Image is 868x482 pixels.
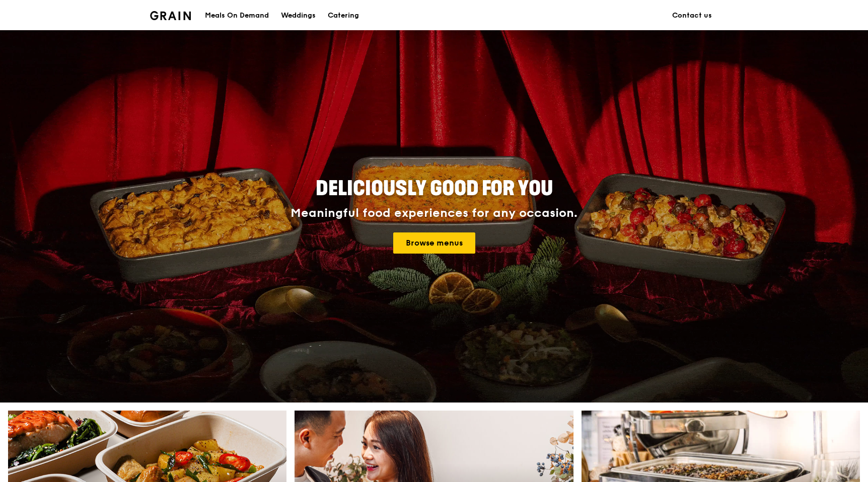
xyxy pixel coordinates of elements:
a: Weddings [275,1,322,31]
a: Catering [322,1,365,31]
div: Meaningful food experiences for any occasion. [253,206,615,220]
span: Deliciously good for you [316,177,553,201]
a: Contact us [666,1,718,31]
a: Browse menus [393,232,475,254]
div: Catering [328,1,359,31]
div: Meals On Demand [205,1,269,31]
div: Weddings [281,1,316,31]
img: Grain [150,11,191,20]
